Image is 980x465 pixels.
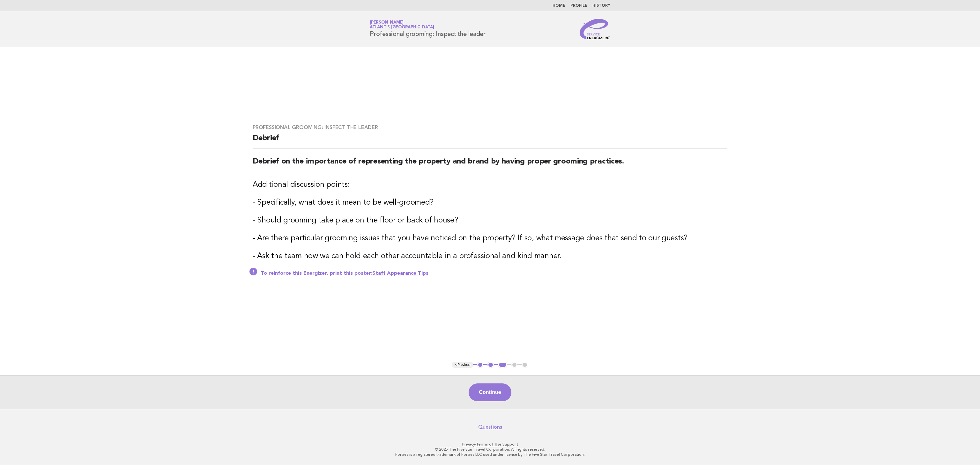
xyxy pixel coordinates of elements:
button: Continue [469,383,511,401]
a: Terms of Use [476,442,501,447]
h3: Professional grooming: Inspect the leader [253,124,727,131]
img: Service Energizers [580,19,610,39]
h3: - Are there particular grooming issues that you have noticed on the property? If so, what message... [253,233,727,243]
a: Privacy [462,442,475,447]
span: Atlantis [GEOGRAPHIC_DATA] [370,25,434,30]
a: Questions [478,424,502,430]
a: Home [553,4,565,8]
h3: - Specifically, what does it mean to be well-groomed? [253,198,727,208]
a: Profile [570,4,587,8]
a: Staff Appearance Tips [372,271,428,276]
a: [PERSON_NAME]Atlantis [GEOGRAPHIC_DATA] [370,20,434,29]
button: < Previous [452,362,473,368]
p: Forbes is a registered trademark of Forbes LLC used under license by The Five Star Travel Corpora... [295,452,685,457]
h3: - Should grooming take place on the floor or back of house? [253,215,727,226]
p: © 2025 The Five Star Travel Corporation. All rights reserved. [295,447,685,452]
a: History [592,4,610,8]
a: Support [502,442,518,447]
h2: Debrief on the importance of representing the property and brand by having proper grooming practi... [253,156,727,172]
button: 1 [477,362,484,368]
p: · · [295,442,685,447]
button: 3 [498,362,507,368]
h3: - Ask the team how we can hold each other accountable in a professional and kind manner. [253,251,727,261]
h1: Professional grooming: Inspect the leader [370,21,486,37]
button: 2 [487,362,494,368]
h3: Additional discussion points: [253,180,727,190]
h2: Debrief [253,133,727,149]
p: To reinforce this Energizer, print this poster: [261,270,727,277]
